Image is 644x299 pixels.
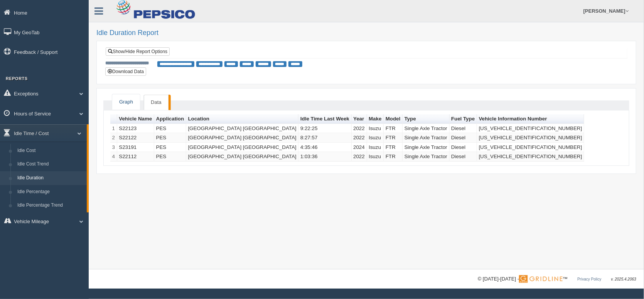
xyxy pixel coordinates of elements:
[611,277,636,281] span: v. 2025.4.2063
[352,143,367,152] td: 2024
[14,185,87,199] a: Idle Percentage
[403,143,449,152] td: Single Axle Tractor
[477,114,584,124] th: Sort column
[186,152,299,162] td: [GEOGRAPHIC_DATA] [GEOGRAPHIC_DATA]
[154,133,186,143] td: PES
[112,94,140,110] a: Graph
[154,124,186,134] td: PES
[352,152,367,162] td: 2022
[298,124,351,134] td: 9:22:25
[367,152,384,162] td: Isuzu
[519,275,563,283] img: Gridline
[384,143,403,152] td: FTR
[577,277,601,281] a: Privacy Policy
[403,133,449,143] td: Single Axle Tractor
[14,199,87,212] a: Idle Percentage Trend
[186,143,299,152] td: [GEOGRAPHIC_DATA] [GEOGRAPHIC_DATA]
[186,124,299,134] td: [GEOGRAPHIC_DATA] [GEOGRAPHIC_DATA]
[450,133,477,143] td: Diesel
[117,133,154,143] td: S22122
[105,67,146,76] button: Download Data
[106,47,170,56] a: Show/Hide Report Options
[117,152,154,162] td: S22112
[14,157,87,171] a: Idle Cost Trend
[384,152,403,162] td: FTR
[14,144,87,158] a: Idle Cost
[110,124,117,134] td: 1
[154,143,186,152] td: PES
[477,124,584,134] td: [US_VEHICLE_IDENTIFICATION_NUMBER]
[403,124,449,134] td: Single Axle Tractor
[298,133,351,143] td: 8:27:57
[352,124,367,134] td: 2022
[110,152,117,162] td: 4
[298,152,351,162] td: 1:03:36
[367,133,384,143] td: Isuzu
[450,124,477,134] td: Diesel
[110,133,117,143] td: 2
[154,152,186,162] td: PES
[117,124,154,134] td: S22123
[403,152,449,162] td: Single Axle Tractor
[186,114,299,124] th: Sort column
[144,95,168,110] a: Data
[110,143,117,152] td: 3
[478,275,636,283] div: © [DATE]-[DATE] - ™
[117,114,154,124] th: Sort column
[450,152,477,162] td: Diesel
[298,143,351,152] td: 4:35:46
[154,114,186,124] th: Sort column
[117,143,154,152] td: S23191
[384,114,403,124] th: Sort column
[186,133,299,143] td: [GEOGRAPHIC_DATA] [GEOGRAPHIC_DATA]
[14,171,87,185] a: Idle Duration
[477,143,584,152] td: [US_VEHICLE_IDENTIFICATION_NUMBER]
[450,114,477,124] th: Sort column
[384,133,403,143] td: FTR
[367,143,384,152] td: Isuzu
[352,114,367,124] th: Sort column
[384,124,403,134] td: FTR
[367,124,384,134] td: Isuzu
[477,152,584,162] td: [US_VEHICLE_IDENTIFICATION_NUMBER]
[450,143,477,152] td: Diesel
[367,114,384,124] th: Sort column
[403,114,449,124] th: Sort column
[298,114,351,124] th: Sort column
[477,133,584,143] td: [US_VEHICLE_IDENTIFICATION_NUMBER]
[352,133,367,143] td: 2022
[96,29,636,37] h2: Idle Duration Report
